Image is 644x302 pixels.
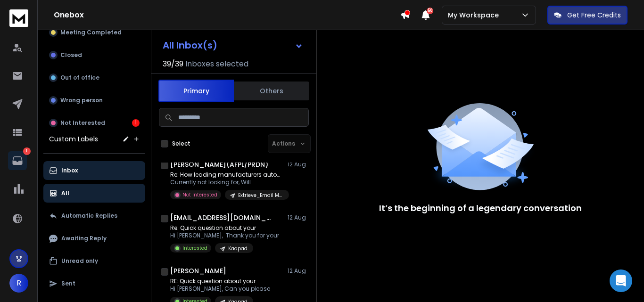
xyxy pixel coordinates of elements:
h3: Custom Labels [49,134,98,144]
div: Open Intercom Messenger [610,269,632,292]
p: Closed [60,51,82,59]
p: Awaiting Reply [61,235,107,242]
h1: [EMAIL_ADDRESS][DOMAIN_NAME] [170,213,274,222]
button: Get Free Credits [547,6,627,24]
p: Not Interested [60,119,105,127]
p: Sent [61,280,75,287]
p: 1 [23,147,31,155]
h1: All Inbox(s) [163,41,217,50]
p: Re: How leading manufacturers automate [170,171,283,179]
p: Out of office [60,74,99,82]
h1: [PERSON_NAME](AFPL/PRDN) [170,160,268,169]
p: 12 Aug [288,267,309,275]
p: Currently not looking for, Will [170,179,283,186]
button: All Inbox(s) [155,36,311,55]
p: Unread only [61,257,98,265]
button: Out of office [43,68,145,87]
button: R [9,274,28,293]
button: Not Interested1 [43,114,145,132]
button: Awaiting Reply [43,229,145,248]
p: It’s the beginning of a legendary conversation [379,202,582,215]
p: Extrieve_Email Messaging_Manufacturing [238,192,283,199]
h1: Onebox [54,9,400,21]
button: Automatic Replies [43,206,145,225]
button: Wrong person [43,91,145,110]
p: All [61,189,69,197]
p: Wrong person [60,97,103,104]
img: logo [9,9,28,27]
button: Sent [43,274,145,293]
p: Not Interested [182,191,217,198]
a: 1 [8,151,27,170]
p: Kaapad [228,245,248,252]
p: Hi [PERSON_NAME], Thank you for your [170,232,279,239]
p: Inbox [61,167,78,174]
p: My Workspace [448,10,503,20]
button: Primary [158,80,234,102]
p: Interested [182,245,207,252]
button: Unread only [43,252,145,270]
p: Re: Quick question about your [170,224,279,232]
span: 50 [427,8,433,14]
p: Hi [PERSON_NAME], Can you please [170,285,270,293]
div: 1 [132,119,140,127]
button: Closed [43,46,145,65]
p: RE: Quick question about your [170,278,270,285]
p: Get Free Credits [567,10,621,20]
p: 12 Aug [288,214,309,221]
button: Others [234,81,309,101]
h3: Inboxes selected [185,58,248,70]
p: Meeting Completed [60,29,122,36]
button: Meeting Completed [43,23,145,42]
span: 39 / 39 [163,58,183,70]
h1: [PERSON_NAME] [170,266,226,276]
p: Automatic Replies [61,212,117,220]
button: Inbox [43,161,145,180]
p: 12 Aug [288,161,309,168]
label: Select [172,140,190,147]
button: All [43,184,145,203]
